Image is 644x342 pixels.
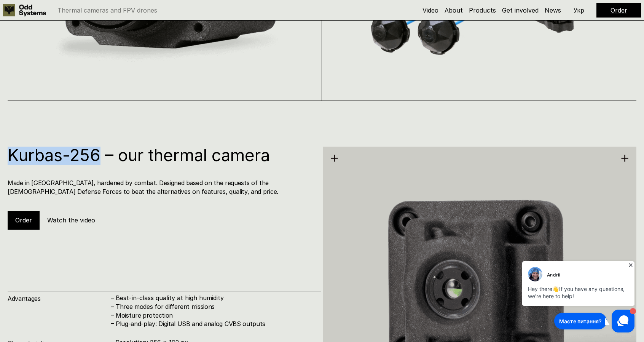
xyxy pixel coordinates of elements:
[545,6,561,14] a: News
[116,311,314,320] h4: Moisture protection
[47,216,95,224] h5: Watch the video
[502,6,539,14] a: Get involved
[445,6,463,14] a: About
[111,294,114,302] h4: –
[8,179,314,196] h4: Made in [GEOGRAPHIC_DATA], hardened by combat. Designed based on the requests of the [DEMOGRAPHIC...
[422,6,438,14] a: Video
[469,6,496,14] a: Products
[8,294,110,303] h4: Advantages
[116,320,314,328] h4: Plug-and-play: Digital USB and analog CVBS outputs
[15,216,32,224] a: Order
[111,319,114,328] h4: –
[116,294,314,302] p: Best-in-class quality at high humidity
[8,147,314,163] h1: Kurbas-256 – our thermal camera
[111,302,114,310] h4: –
[611,6,627,14] a: Order
[57,7,157,13] p: Thermal cameras and FPV drones
[111,311,114,319] h4: –
[574,7,584,13] p: Укр
[520,259,636,334] iframe: HelpCrunch
[116,302,314,311] h4: Three modes for different missions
